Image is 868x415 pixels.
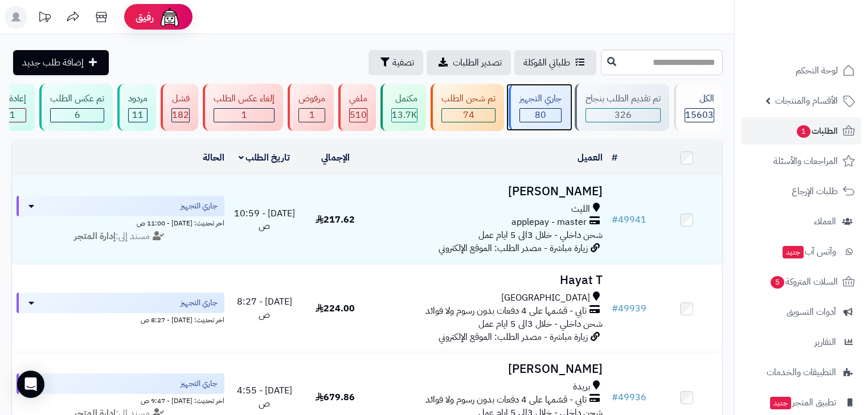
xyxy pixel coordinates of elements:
[392,109,417,122] div: 13660
[573,380,590,393] span: بريدة
[298,92,325,105] div: مرفوض
[132,108,144,122] span: 11
[74,229,116,243] strong: إدارة المتجر
[234,207,295,233] span: [DATE] - 10:59 ص
[392,108,417,122] span: 13.7K
[425,393,587,406] span: تابي - قسّمها على 4 دفعات بدون رسوم ولا فوائد
[453,56,502,69] span: تصدير الطلبات
[796,123,838,139] span: الطلبات
[237,384,292,410] span: [DATE] - 4:55 ص
[792,183,838,199] span: طلبات الإرجاع
[797,125,810,138] span: 1
[501,291,590,305] span: [GEOGRAPHIC_DATA]
[17,394,224,406] div: اخر تحديث: [DATE] - 9:47 ص
[299,109,325,122] div: 1
[375,185,603,198] h3: [PERSON_NAME]
[136,10,154,24] span: رفيق
[615,108,632,122] span: 326
[17,313,224,325] div: اخر تحديث: [DATE] - 8:27 ص
[586,92,661,105] div: تم تقديم الطلب بنجاح
[767,364,836,380] span: التطبيقات والخدمات
[285,84,336,131] a: مرفوض 1
[578,151,603,165] a: العميل
[742,147,861,175] a: المراجعات والأسئلة
[769,274,838,290] span: السلات المتروكة
[22,56,84,69] span: إضافة طلب جديد
[8,230,233,243] div: مسند إلى:
[535,108,546,122] span: 80
[814,213,836,229] span: العملاء
[425,305,587,318] span: تابي - قسّمها على 4 دفعات بدون رسوم ولا فوائد
[115,84,158,131] a: مردود 11
[775,93,838,109] span: الأقسام والمنتجات
[742,359,861,386] a: التطبيقات والخدمات
[30,6,59,31] a: تحديثات المنصة
[239,151,290,165] a: تاريخ الطلب
[17,216,224,228] div: اخر تحديث: [DATE] - 11:00 ص
[612,302,618,315] span: #
[742,328,861,356] a: التقارير
[514,50,596,75] a: طلباتي المُوكلة
[441,92,496,105] div: تم شحن الطلب
[520,109,561,122] div: 80
[519,92,562,105] div: جاري التجهيز
[685,108,714,122] span: 15603
[375,274,603,287] h3: Hayat T
[200,84,285,131] a: إلغاء عكس الطلب 1
[463,108,474,122] span: 74
[478,228,603,242] span: شحن داخلي - خلال 3الى 5 ايام عمل
[316,302,355,315] span: 224.00
[392,56,414,69] span: تصفية
[428,84,506,131] a: تم شحن الطلب 74
[309,108,315,122] span: 1
[783,246,804,258] span: جديد
[586,109,660,122] div: 326
[350,108,367,122] span: 510
[172,108,189,122] span: 182
[128,92,148,105] div: مردود
[781,244,836,260] span: وآتس آب
[685,92,714,105] div: الكل
[814,334,836,350] span: التقارير
[158,6,181,28] img: ai-face.png
[321,151,350,165] a: الإجمالي
[349,92,367,105] div: ملغي
[742,57,861,84] a: لوحة التحكم
[316,391,355,404] span: 679.86
[51,109,104,122] div: 6
[612,151,617,165] a: #
[571,203,590,216] span: الليث
[378,84,428,131] a: مكتمل 13.7K
[572,84,672,131] a: تم تقديم الطلب بنجاح 326
[771,276,784,289] span: 5
[511,216,587,229] span: applepay - master
[181,200,218,212] span: جاري التجهيز
[427,50,511,75] a: تصدير الطلبات
[172,109,189,122] div: 182
[214,109,274,122] div: 1
[391,92,417,105] div: مكتمل
[336,84,378,131] a: ملغي 510
[171,92,190,105] div: فشل
[350,109,367,122] div: 510
[241,108,247,122] span: 1
[742,298,861,326] a: أدوات التسويق
[129,109,147,122] div: 11
[181,378,218,389] span: جاري التجهيز
[214,92,275,105] div: إلغاء عكس الطلب
[442,109,495,122] div: 74
[787,304,836,320] span: أدوات التسويق
[773,153,838,169] span: المراجعات والأسئلة
[742,268,861,295] a: السلات المتروكة5
[17,371,44,398] div: Open Intercom Messenger
[769,395,836,410] span: تطبيق المتجر
[612,391,618,404] span: #
[203,151,224,165] a: الحالة
[375,363,603,376] h3: [PERSON_NAME]
[612,302,646,315] a: #49939
[612,213,646,227] a: #49941
[612,213,618,227] span: #
[742,238,861,265] a: وآتس آبجديد
[439,330,588,344] span: زيارة مباشرة - مصدر الطلب: الموقع الإلكتروني
[37,84,115,131] a: تم عكس الطلب 6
